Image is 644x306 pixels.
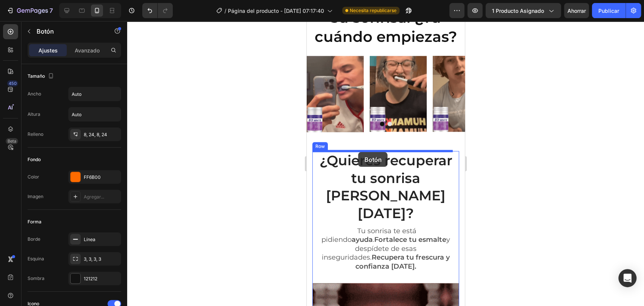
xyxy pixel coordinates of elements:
font: 7 [49,7,53,14]
button: 1 producto asignado [486,3,561,18]
font: Botón [37,28,54,35]
font: Fondo [28,157,41,162]
font: Relleno [28,131,43,137]
button: Ahorrar [564,3,589,18]
button: Publicar [592,3,626,18]
button: 7 [3,3,56,18]
font: Ancho [28,91,41,97]
font: Agregar... [84,194,104,200]
font: Imagen [28,194,43,199]
font: Ahorrar [567,8,586,14]
font: Línea [84,237,95,242]
font: 450 [9,81,17,86]
font: Borde [28,236,40,242]
font: Necesita republicarse [350,8,397,13]
p: Botón [37,27,101,36]
font: 121212 [84,276,97,281]
font: Beta [8,138,16,144]
font: / [224,8,226,14]
iframe: Área de diseño [307,21,465,306]
font: Publicar [598,8,619,14]
font: 3, 3, 3, 3 [84,256,101,262]
font: 8, 24, 8, 24 [84,132,107,137]
font: Sombra [28,275,45,281]
font: Color [28,174,39,180]
font: Ajustes [38,47,58,54]
font: Avanzado [75,47,100,54]
font: Forma [28,219,41,225]
input: Auto [69,108,121,121]
input: Auto [69,87,121,101]
div: Abrir Intercom Messenger [618,269,636,287]
font: Esquina [28,256,44,261]
font: 1 producto asignado [492,8,544,14]
font: FF6B00 [84,174,101,180]
div: Deshacer/Rehacer [142,3,173,18]
font: Altura [28,111,40,117]
font: Página del producto - [DATE] 07:17:40 [228,8,324,14]
font: Tamaño [28,73,45,79]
